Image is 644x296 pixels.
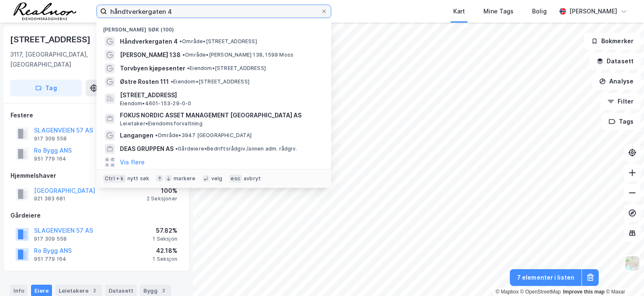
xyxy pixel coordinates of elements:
[229,174,242,183] div: esc
[10,49,115,70] div: 3117, [GEOGRAPHIC_DATA], [GEOGRAPHIC_DATA]
[600,93,641,110] button: Filter
[171,78,249,85] span: Eiendom • [STREET_ADDRESS]
[592,73,641,90] button: Analyse
[171,78,173,85] span: •
[10,110,182,120] div: Festere
[13,3,76,20] img: realnor-logo.934646d98de889bb5806.png
[10,210,182,221] div: Gårdeiere
[120,36,178,47] span: Håndverkergaten 4
[483,6,514,16] div: Mine Tags
[10,33,92,46] div: [STREET_ADDRESS]
[120,144,174,154] span: DEAS GRUPPEN AS
[10,80,82,96] button: Tag
[120,63,185,73] span: Torvbyen kjøpesenter
[182,52,185,58] span: •
[153,236,177,242] div: 1 Seksjon
[563,289,605,295] a: Improve this map
[584,33,641,49] button: Bokmerker
[147,195,177,202] div: 2 Seksjoner
[10,171,182,181] div: Hjemmelshaver
[96,20,331,35] div: [PERSON_NAME] søk (100)
[103,174,126,183] div: Ctrl + k
[187,65,266,72] span: Eiendom • [STREET_ADDRESS]
[120,100,192,107] span: Eiendom • 4601-153-29-0-0
[155,132,158,138] span: •
[34,236,67,242] div: 917 309 558
[532,6,547,16] div: Bolig
[510,269,582,286] button: 7 elementer i listen
[90,286,99,295] div: 2
[153,256,177,262] div: 1 Seksjon
[624,255,640,271] img: Z
[127,175,150,182] div: nytt søk
[179,38,182,44] span: •
[120,120,203,127] span: Leietaker • Eiendomsforvaltning
[34,156,66,162] div: 951 779 164
[244,175,261,182] div: avbryt
[182,52,293,58] span: Område • [PERSON_NAME] 138, 1599 Moss
[34,195,65,202] div: 921 383 681
[147,186,177,196] div: 100%
[155,132,252,139] span: Område • 3947 [GEOGRAPHIC_DATA]
[34,135,67,142] div: 917 309 558
[187,65,190,71] span: •
[120,90,321,100] span: [STREET_ADDRESS]
[120,157,145,167] button: Vis flere
[159,286,168,295] div: 2
[589,53,641,70] button: Datasett
[211,175,223,182] div: velg
[602,256,644,296] iframe: Chat Widget
[120,110,321,120] span: FOKUS NORDIC ASSET MANAGEMENT [GEOGRAPHIC_DATA] AS
[496,289,519,295] a: Mapbox
[569,6,617,16] div: [PERSON_NAME]
[107,5,321,18] input: Søk på adresse, matrikkel, gårdeiere, leietakere eller personer
[174,175,195,182] div: markere
[175,145,178,152] span: •
[520,289,561,295] a: OpenStreetMap
[153,226,177,236] div: 57.82%
[179,38,257,45] span: Område • [STREET_ADDRESS]
[602,256,644,296] div: Kontrollprogram for chat
[34,256,66,262] div: 951 779 164
[153,246,177,256] div: 42.18%
[120,77,169,87] span: Østre Rosten 111
[120,50,181,60] span: [PERSON_NAME] 138
[602,113,641,130] button: Tags
[120,130,153,140] span: Langangen
[175,145,297,152] span: Gårdeiere • Bedriftsrådgiv./annen adm. rådgiv.
[453,6,465,16] div: Kart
